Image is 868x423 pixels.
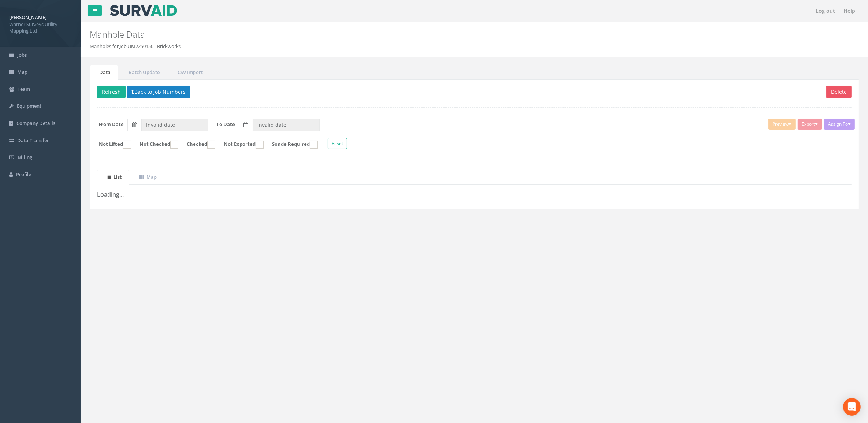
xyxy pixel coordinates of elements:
[18,86,30,92] span: Team
[90,30,729,39] h2: Manhole Data
[99,121,124,128] label: From Date
[90,43,181,50] li: Manholes for Job UM2250150 - Brickworks
[9,21,71,34] span: Warner Surveys Utility Mapping Ltd
[179,141,215,149] label: Checked
[798,119,822,130] button: Export
[826,86,852,98] button: Delete
[132,141,178,149] label: Not Checked
[141,119,208,131] input: From Date
[130,170,164,185] a: Map
[97,170,129,185] a: List
[16,171,31,178] span: Profile
[17,52,27,58] span: Jobs
[92,141,131,149] label: Not Lifted
[16,120,55,126] span: Company Details
[127,86,190,98] button: Back to Job Numbers
[107,174,122,180] uib-tab-heading: List
[17,68,27,75] span: Map
[253,119,320,131] input: To Date
[18,154,32,160] span: Billing
[119,65,167,80] a: Batch Update
[168,65,211,80] a: CSV Import
[328,138,347,149] button: Reset
[217,121,235,128] label: To Date
[216,141,264,149] label: Not Exported
[265,141,318,149] label: Sonde Required
[17,137,49,144] span: Data Transfer
[768,119,796,130] button: Preview
[9,14,46,21] strong: [PERSON_NAME]
[97,192,852,198] h3: Loading...
[97,86,126,98] button: Refresh
[9,12,71,34] a: [PERSON_NAME] Warner Surveys Utility Mapping Ltd
[17,103,41,109] span: Equipment
[824,119,855,130] button: Assign To
[843,398,861,416] div: Open Intercom Messenger
[139,174,157,180] uib-tab-heading: Map
[90,65,118,80] a: Data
